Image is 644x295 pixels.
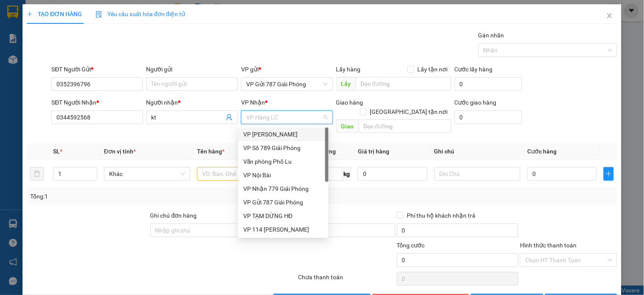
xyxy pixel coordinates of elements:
button: plus [604,167,614,181]
div: Văn phòng Phố Lu [243,157,323,166]
div: VP TẠM DỪNG HĐ [238,209,329,223]
input: 0 [358,167,427,181]
span: Đơn vị tính [104,148,136,155]
span: kg [343,167,351,181]
div: VP Gửi 787 Giải Phóng [238,196,329,209]
div: VP 114 [PERSON_NAME] [243,225,323,234]
div: SĐT Người Nhận [51,98,143,107]
span: TẠO ĐƠN HÀNG [27,11,82,17]
input: Ghi Chú [434,167,520,181]
div: Tổng: 1 [30,192,249,201]
span: Lấy tận nơi [414,65,451,74]
span: Lấy [336,77,356,91]
input: Cước lấy hàng [455,77,523,91]
h1: Trung chuyển [45,49,245,79]
div: VP gửi [241,65,332,74]
label: Cước lấy hàng [455,66,493,73]
span: user-add [226,114,233,121]
div: VP Nhận 779 Giải Phóng [243,184,323,193]
span: Giao hàng [336,99,363,106]
button: Close [598,4,622,28]
span: Giá trị hàng [358,148,389,155]
div: Người nhận [146,98,238,107]
span: Tổng cước [397,242,425,249]
span: Cước hàng [527,148,557,155]
div: Người gửi [146,65,238,74]
span: [GEOGRAPHIC_DATA] tận nơi [367,107,451,116]
span: Lấy hàng [336,66,361,73]
input: Dọc đường [356,77,451,91]
div: Chưa thanh toán [297,272,396,287]
span: Giao [336,119,359,133]
span: VP Hàng LC [246,111,327,124]
input: Ghi chú đơn hàng [150,224,272,237]
div: VP Số 789 Giải Phóng [243,143,323,153]
div: VP Nội Bài [243,170,323,180]
input: Cước giao hàng [455,111,523,124]
label: Gán nhãn [478,32,504,39]
span: SL [53,148,60,155]
span: Khác [109,167,185,180]
input: VD: Bàn, Ghế [197,167,283,181]
div: SĐT Người Gửi [51,65,143,74]
span: VP Nhận [241,99,265,106]
h2: VS4XKAWC [5,49,68,63]
span: Phí thu hộ khách nhận trả [404,211,479,220]
span: Tên hàng [197,148,225,155]
label: Hình thức thanh toán [520,242,577,249]
th: Ghi chú [431,143,524,160]
div: VP Nhận 779 Giải Phóng [238,182,329,196]
b: [DOMAIN_NAME] [113,7,205,21]
span: Yêu cầu xuất hóa đơn điện tử [96,11,185,17]
div: VP [PERSON_NAME] [243,130,323,139]
b: Sao Việt [51,20,104,34]
input: Dọc đường [359,119,451,133]
span: plus [27,11,33,17]
div: Văn phòng Phố Lu [238,155,329,168]
span: close [606,12,613,19]
div: VP Bảo Hà [238,128,329,141]
div: VP Số 789 Giải Phóng [238,141,329,155]
div: VP 114 Trần Nhật Duật [238,223,329,236]
label: Ghi chú đơn hàng [150,212,197,219]
img: logo.jpg [5,7,47,49]
div: VP Gửi 787 Giải Phóng [243,198,323,207]
button: delete [30,167,44,181]
div: VP Nội Bài [238,168,329,182]
span: plus [604,170,613,177]
span: VP Gửi 787 Giải Phóng [246,78,327,91]
label: Cước giao hàng [455,99,497,106]
div: VP TẠM DỪNG HĐ [243,211,323,221]
img: icon [96,11,102,18]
